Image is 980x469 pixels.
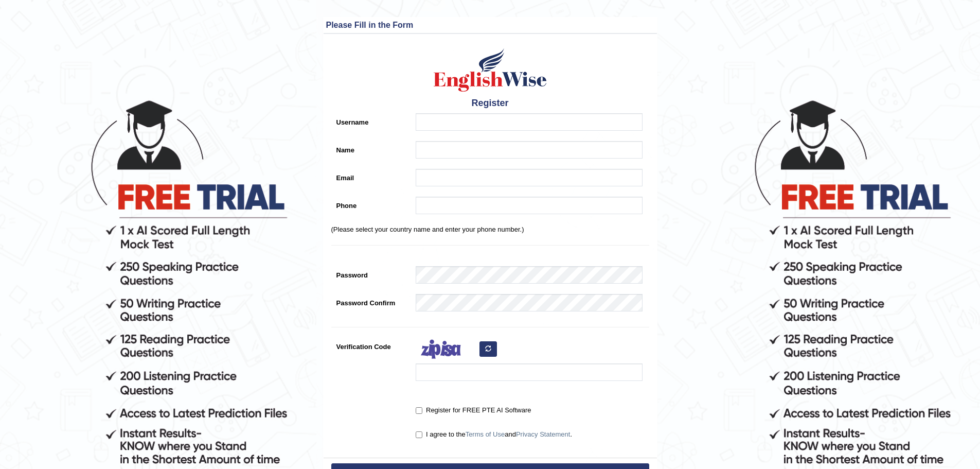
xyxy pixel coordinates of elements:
label: Phone [331,197,411,211]
label: Password Confirm [331,294,411,308]
label: Register for FREE PTE AI Software [416,405,531,415]
input: I agree to theTerms of UseandPrivacy Statement. [416,431,422,438]
label: Name [331,141,411,155]
label: Verification Code [331,338,411,352]
a: Terms of Use [466,430,505,438]
input: Register for FREE PTE AI Software [416,407,422,414]
label: Username [331,113,411,127]
h4: Register [331,98,649,109]
img: Logo of English Wise create a new account for intelligent practice with AI [432,47,549,93]
h3: Please Fill in the Form [326,21,654,30]
a: Privacy Statement [516,430,571,438]
label: Password [331,266,411,280]
p: (Please select your country name and enter your phone number.) [331,224,649,234]
label: I agree to the and . [416,429,572,440]
label: Email [331,169,411,183]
